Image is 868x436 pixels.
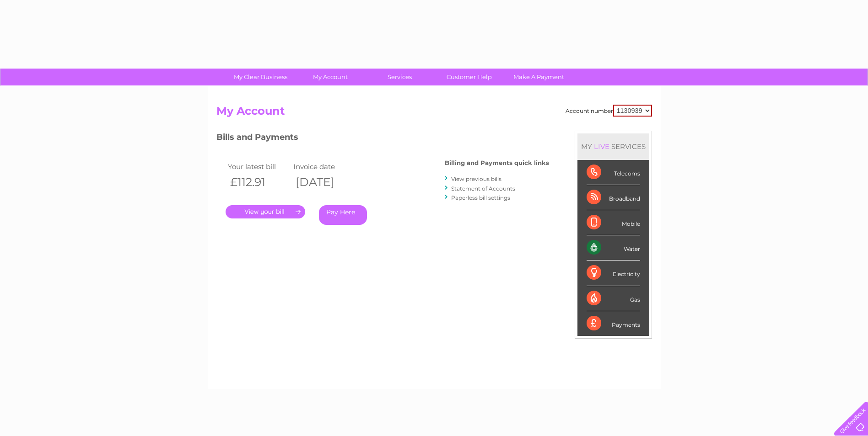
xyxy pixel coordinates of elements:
div: Water [587,235,640,261]
div: Gas [587,286,640,311]
td: Your latest bill [226,160,291,173]
div: Telecoms [587,160,640,185]
a: Services [362,69,437,85]
h3: Bills and Payments [216,131,549,147]
div: Electricity [587,261,640,286]
div: Broadband [587,185,640,210]
div: MY SERVICES [577,133,649,160]
h2: My Account [216,105,652,122]
a: View previous bills [451,175,501,182]
div: LIVE [592,142,611,151]
h4: Billing and Payments quick links [445,160,549,166]
a: Pay Here [319,205,367,225]
a: Paperless bill settings [451,194,510,201]
td: Invoice date [291,160,357,173]
a: My Account [292,69,368,85]
a: Make A Payment [501,69,577,85]
div: Mobile [587,210,640,235]
div: Payments [587,311,640,336]
a: Customer Help [431,69,507,85]
a: My Clear Business [223,69,298,85]
th: [DATE] [291,173,357,191]
th: £112.91 [226,173,291,191]
a: Statement of Accounts [451,185,515,192]
div: Account number [566,105,652,117]
a: . [226,205,305,218]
